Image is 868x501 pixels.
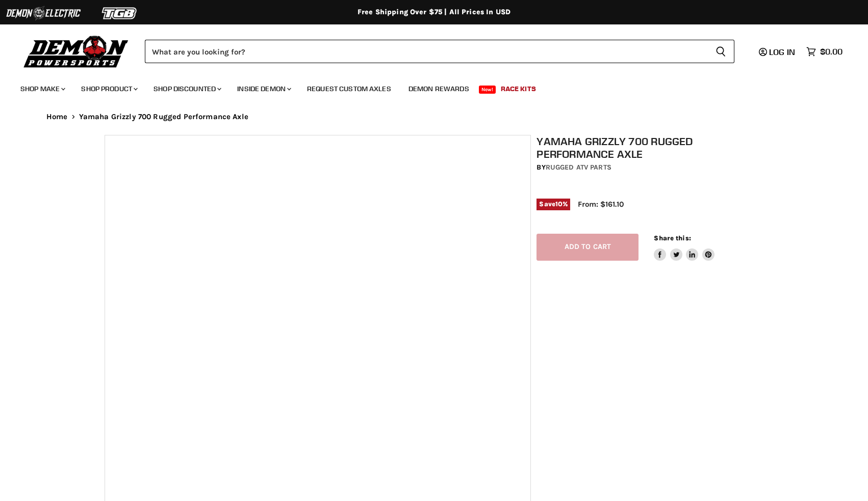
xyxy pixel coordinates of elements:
a: Log in [754,47,801,57]
span: Yamaha Grizzly 700 Rugged Performance Axle [79,113,248,121]
span: 10 [555,200,563,208]
h1: Yamaha Grizzly 700 Rugged Performance Axle [537,135,769,160]
a: Shop Make [13,78,71,99]
a: Shop Discounted [146,78,227,99]
span: Share this: [654,234,691,242]
ul: Main menu [13,74,840,99]
img: Demon Electric Logo 2 [5,4,82,23]
a: Request Custom Axles [299,78,399,99]
button: Search [707,40,734,63]
span: Log in [769,47,795,57]
a: Race Kits [493,78,544,99]
span: $0.00 [820,47,843,57]
div: Free Shipping Over $75 | All Prices In USD [26,8,842,17]
nav: Breadcrumbs [26,113,842,121]
a: Rugged ATV Parts [546,163,611,172]
a: Demon Rewards [401,78,477,99]
div: by [537,162,769,173]
span: Save % [537,199,570,210]
img: TGB Logo 2 [82,4,158,23]
span: New! [479,86,496,94]
aside: Share this: [654,234,714,261]
form: Product [145,40,734,63]
a: Inside Demon [229,78,297,99]
a: Shop Product [73,78,144,99]
a: Home [46,113,68,121]
a: $0.00 [801,44,848,59]
img: Demon Powersports [20,33,132,69]
span: From: $161.10 [578,200,624,209]
input: Search [145,40,707,63]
